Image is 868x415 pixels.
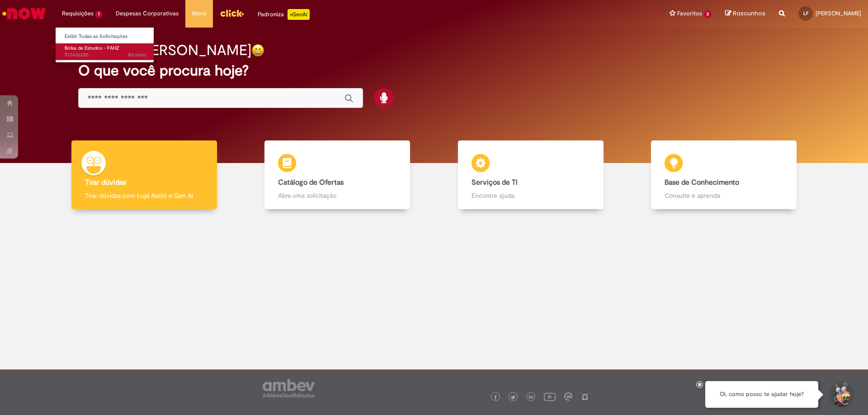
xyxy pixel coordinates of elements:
[665,191,783,200] p: Consulte e aprenda
[241,140,434,210] a: Catálogo de Ofertas Abra uma solicitação
[278,178,344,187] b: Catálogo de Ofertas
[116,9,179,18] span: Despesas Corporativas
[78,63,790,79] h2: O que você procura hoje?
[472,178,518,187] b: Serviços de TI
[128,51,146,58] time: 21/08/2025 13:27:42
[47,140,241,210] a: Tirar dúvidas Tirar dúvidas com Lupi Assist e Gen Ai
[263,379,315,397] img: logo_footer_ambev_rotulo_gray.png
[192,9,206,18] span: More
[581,392,589,401] img: logo_footer_naosei.png
[529,395,533,400] img: logo_footer_linkedin.png
[56,43,155,60] a: Aberto R13436285 : Bolsa de Estudos – FAHZ
[278,191,396,200] p: Abra uma solicitação
[65,45,119,51] span: Bolsa de Estudos – FAHZ
[251,44,264,57] img: happy-face.png
[65,51,146,59] span: R13436285
[220,6,244,20] img: click_logo_yellow_360x200.png
[434,140,627,210] a: Serviços de TI Encontre ajuda
[128,51,146,58] span: 8d atrás
[95,10,102,18] span: 1
[827,381,854,408] button: Iniciar Conversa de Suporte
[704,10,712,18] span: 2
[472,191,590,200] p: Encontre ajuda
[62,9,94,18] span: Requisições
[544,391,556,402] img: logo_footer_youtube.png
[627,140,821,210] a: Base de Conhecimento Consulte e aprenda
[511,395,515,400] img: logo_footer_twitter.png
[85,178,126,187] b: Tirar dúvidas
[564,392,572,401] img: logo_footer_workplace.png
[55,27,154,63] ul: Requisições
[78,42,251,58] h2: Bom dia, [PERSON_NAME]
[816,9,861,17] span: [PERSON_NAME]
[493,395,498,400] img: logo_footer_facebook.png
[677,9,702,18] span: Favoritos
[85,191,203,200] p: Tirar dúvidas com Lupi Assist e Gen Ai
[733,9,765,18] span: Rascunhos
[56,32,155,42] a: Exibir Todas as Solicitações
[803,10,808,16] span: LF
[1,5,47,23] img: ServiceNow
[725,9,765,18] a: Rascunhos
[665,178,739,187] b: Base de Conhecimento
[705,381,818,408] div: Oi, como posso te ajudar hoje?
[258,9,310,20] div: Padroniza
[288,9,310,20] p: +GenAi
